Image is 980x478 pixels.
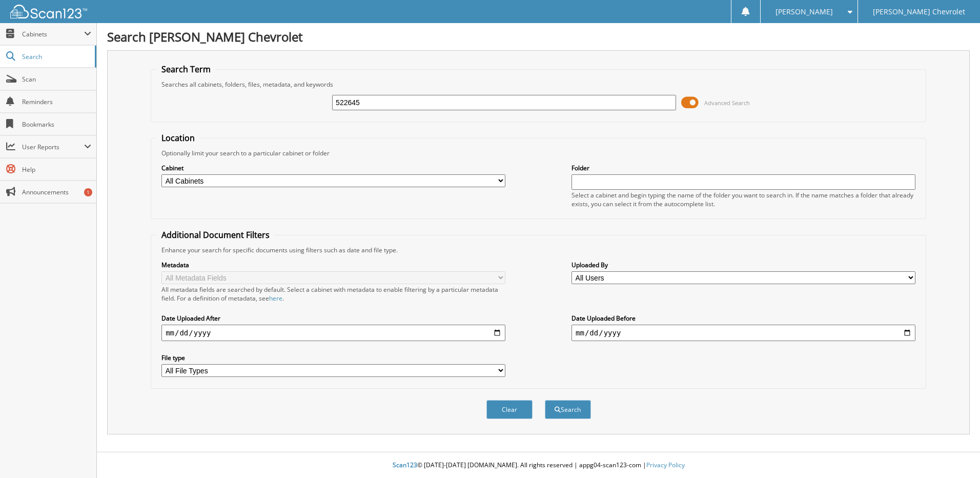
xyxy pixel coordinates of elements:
[704,99,750,107] span: Advanced Search
[646,461,685,469] a: Privacy Policy
[22,143,84,151] span: User Reports
[161,261,505,269] label: Metadata
[393,461,417,469] span: Scan123
[161,285,505,303] div: All metadata fields are searched by default. Select a cabinet with metadata to enable filtering b...
[22,97,91,106] span: Reminders
[156,64,216,75] legend: Search Term
[571,164,915,172] label: Folder
[161,325,505,341] input: start
[269,294,282,303] a: here
[22,120,91,129] span: Bookmarks
[486,400,533,419] button: Clear
[156,229,275,241] legend: Additional Document Filters
[161,314,505,323] label: Date Uploaded After
[545,400,591,419] button: Search
[22,52,90,61] span: Search
[156,149,921,157] div: Optionally limit your search to a particular cabinet or folder
[929,429,980,478] iframe: Chat Widget
[22,30,84,38] span: Cabinets
[84,188,92,196] div: 1
[107,28,970,45] h1: Search [PERSON_NAME] Chevrolet
[571,261,915,269] label: Uploaded By
[22,188,91,196] span: Announcements
[873,9,965,15] span: [PERSON_NAME] Chevrolet
[161,353,505,362] label: File type
[571,314,915,323] label: Date Uploaded Before
[22,75,91,84] span: Scan
[571,191,915,208] div: Select a cabinet and begin typing the name of the folder you want to search in. If the name match...
[571,325,915,341] input: end
[97,453,980,478] div: © [DATE]-[DATE] [DOMAIN_NAME]. All rights reserved | appg04-scan123-com |
[10,5,87,18] img: scan123-logo-white.svg
[161,164,505,172] label: Cabinet
[156,80,921,89] div: Searches all cabinets, folders, files, metadata, and keywords
[22,165,91,174] span: Help
[156,132,200,144] legend: Location
[775,9,833,15] span: [PERSON_NAME]
[156,246,921,254] div: Enhance your search for specific documents using filters such as date and file type.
